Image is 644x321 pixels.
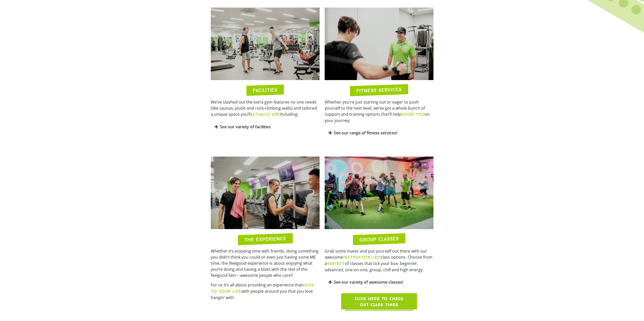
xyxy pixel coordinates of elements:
[401,112,425,117] b: GUIDE YOU
[211,282,320,301] p: For us it’s all about providing an experience that with people around you that you love hangin’ w...
[220,124,271,130] a: See our variety of facilities
[211,121,320,133] div: See our variety of facilities
[359,236,399,242] h2: GROUP CLASSES
[325,248,433,273] p: Grab some mates and put yourself out there with our awesome class options. Choose from a of class...
[334,130,397,136] a: See our range of fitness services!
[343,255,381,260] b: INSTRUCTOR-LED
[251,112,280,117] b: ACTUALLY USE
[353,296,405,308] span: Click here to check out class times
[244,236,286,242] h2: THE EXPERIENCE
[327,261,345,266] b: VARIETY
[341,293,417,309] a: Click here to check out class times
[211,248,320,278] p: Whether it’s enjoying time with friends, doing something you didn’t think you could or even just ...
[356,87,402,93] h2: FITNESS SERVICES
[325,99,433,124] p: Whether you’re just starting out or eager to push yourself to the next level, we’ve got a whole b...
[325,127,433,139] div: See our range of fitness services!
[325,276,433,288] div: See our variety of awesome classes!
[211,99,320,117] p: We’ve slashed out the extra gym features no one needs (like saunas, pools and rock-climbing walls...
[253,87,277,93] h2: FACILITIES
[334,279,403,285] a: See our variety of awesome classes!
